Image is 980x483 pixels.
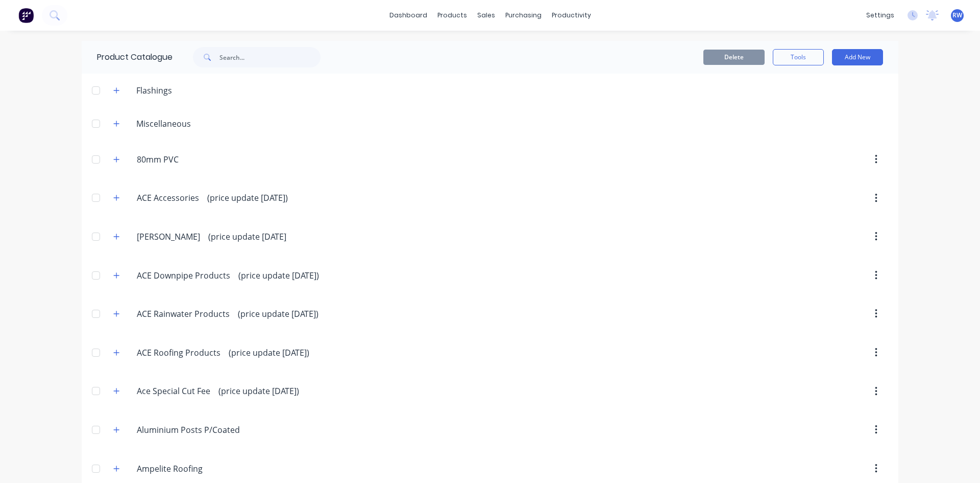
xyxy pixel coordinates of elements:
input: Enter category name [137,269,330,282]
div: Flashings [128,84,180,97]
input: Enter category name [137,347,320,359]
a: dashboard [384,8,432,23]
input: Search... [219,47,321,67]
div: sales [472,8,500,23]
button: Delete [703,50,765,65]
img: Factory [18,8,34,23]
input: Enter category name [137,463,258,475]
input: Enter category name [137,231,287,243]
div: Miscellaneous [128,118,199,130]
input: Enter category name [137,308,334,320]
span: RW [952,11,962,20]
div: productivity [547,8,596,23]
input: Enter category name [137,192,299,204]
div: products [432,8,472,23]
input: Enter category name [137,424,258,436]
div: settings [861,8,899,23]
input: Enter category name [137,153,258,166]
button: Tools [773,49,824,65]
button: Add New [832,49,883,65]
div: purchasing [500,8,547,23]
div: Product Catalogue [82,41,173,74]
input: Enter category name [137,385,313,397]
